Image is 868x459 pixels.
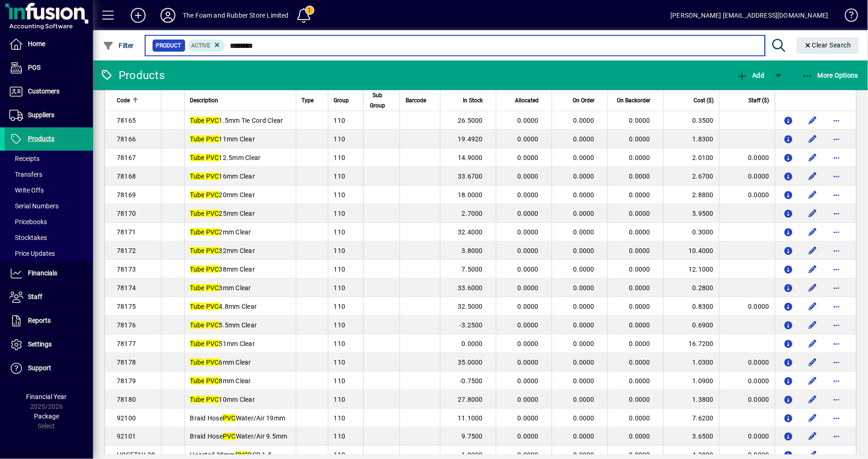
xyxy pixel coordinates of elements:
span: 0.0000 [574,377,595,385]
span: 0.0000 [518,321,539,329]
span: 0.0000 [518,377,539,385]
a: Write Offs [5,182,93,198]
span: 0.0000 [629,173,651,180]
button: Edit [805,243,820,258]
em: Tube [190,340,205,347]
em: Tube [190,247,205,254]
span: 0.0000 [518,135,539,143]
span: 0.0000 [518,228,539,236]
button: Add [123,7,153,24]
span: 0.0000 [629,228,651,236]
span: 0.0000 [574,247,595,254]
span: 0.0000 [574,340,595,347]
span: 32.4000 [458,228,483,236]
span: 0.0000 [574,414,595,422]
span: More Options [802,72,859,79]
span: 2mm Clear [190,228,251,236]
span: 35.0000 [458,359,483,366]
a: Customers [5,80,93,103]
span: 0.0000 [629,340,651,347]
em: Tube [190,284,205,292]
a: Knowledge Base [838,2,856,32]
span: 0.0000 [629,266,651,273]
span: Pricebooks [9,218,47,226]
a: Support [5,357,93,380]
span: 78168 [117,173,136,180]
span: 32mm Clear [190,247,255,254]
td: 1.0300 [663,353,719,372]
span: 1.5mm Tie Cord Clear [190,117,283,124]
button: Edit [805,113,820,128]
a: Receipts [5,151,93,166]
span: 0.0000 [629,191,651,199]
span: 0.0000 [518,396,539,403]
span: 92100 [117,414,136,422]
em: Tube [190,359,205,366]
button: Edit [805,132,820,146]
a: Settings [5,333,93,356]
span: 0.0000 [629,321,651,329]
span: Financials [28,269,57,277]
a: Serial Numbers [5,198,93,214]
button: Edit [805,429,820,444]
em: Tube [190,377,205,385]
button: Edit [805,336,820,351]
em: Tube [190,117,205,124]
button: More options [829,187,844,202]
span: Price Updates [9,250,55,257]
span: 0.0000 [574,433,595,440]
em: PVC [206,321,219,329]
em: PVC [206,191,219,199]
span: 0.0000 [574,359,595,366]
td: 0.0000 [719,297,775,316]
span: 0.0000 [629,377,651,385]
div: Sub Group [369,90,394,111]
em: PVC [206,377,219,385]
span: 110 [334,284,346,292]
em: PVC [206,228,219,236]
span: 0.0000 [629,359,651,366]
span: Customers [28,87,60,95]
a: Home [5,33,93,56]
span: 0.0000 [629,414,651,422]
span: 0.0000 [518,340,539,347]
span: 78172 [117,247,136,254]
span: 8mm Clear [190,377,251,385]
td: 0.6900 [663,316,719,334]
td: 7.6200 [663,409,719,427]
span: 0.0000 [629,433,651,440]
span: 14.9000 [458,154,483,161]
td: 5.9500 [663,204,719,223]
td: 1.3800 [663,390,719,409]
em: Tube [190,321,205,329]
button: More options [829,150,844,165]
button: Edit [805,262,820,277]
span: 0.0000 [518,414,539,422]
span: 78179 [117,377,136,385]
span: Stocktakes [9,234,47,241]
em: Tube [190,266,205,273]
div: Barcode [406,95,434,106]
span: 0.0000 [574,135,595,143]
span: 0.0000 [574,303,595,310]
em: Tube [190,396,205,403]
span: Filter [103,42,134,49]
span: 110 [334,303,346,310]
div: [PERSON_NAME] [EMAIL_ADDRESS][DOMAIN_NAME] [671,8,828,23]
span: 4.8mm Clear [190,303,257,310]
button: Edit [805,392,820,407]
button: More options [829,429,844,444]
span: 110 [334,414,346,422]
span: 110 [334,210,346,217]
em: PVC [206,247,219,254]
span: 0.0000 [574,173,595,180]
button: More options [829,132,844,146]
button: More options [829,262,844,277]
button: Edit [805,411,820,426]
span: 78170 [117,210,136,217]
button: Profile [153,7,183,24]
span: 0.0000 [574,117,595,124]
button: Edit [805,318,820,333]
span: 0.0000 [574,396,595,403]
span: 110 [334,154,346,161]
